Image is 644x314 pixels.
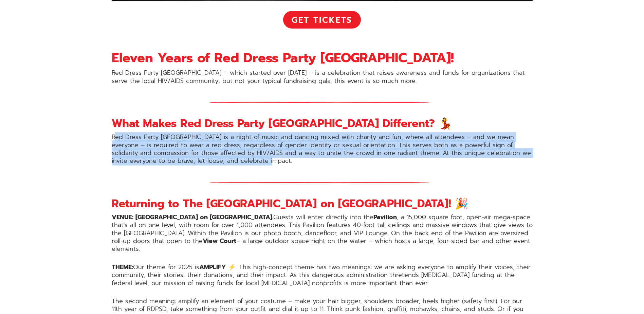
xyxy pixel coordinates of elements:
[112,262,133,272] strong: THEME:
[112,212,273,222] strong: VENUE: [GEOGRAPHIC_DATA] on [GEOGRAPHIC_DATA].
[112,69,533,85] p: Red Dress Party [GEOGRAPHIC_DATA] – which started over [DATE] – is a celebration that raises awar...
[112,195,468,212] strong: Returning to The [GEOGRAPHIC_DATA] on [GEOGRAPHIC_DATA]! 🎉
[373,212,397,222] strong: Pavilion
[112,213,533,253] p: Guests will enter directly into the , a 15,000 square foot, open-air mega-space that's all on one...
[283,11,361,29] a: Get Tickets
[112,115,452,132] strong: What Makes Red Dress Party [GEOGRAPHIC_DATA] Different? 💃
[112,263,533,287] p: Our theme for 2025 is . This high-concept theme has two meanings: we are asking everyone to ampli...
[112,48,454,68] strong: Eleven Years of Red Dress Party [GEOGRAPHIC_DATA]!
[112,133,533,165] p: Red Dress Party [GEOGRAPHIC_DATA] is a night of music and dancing mixed with charity and fun, whe...
[203,236,236,246] strong: View Court
[199,262,236,272] strong: AMPLIFY ⚡️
